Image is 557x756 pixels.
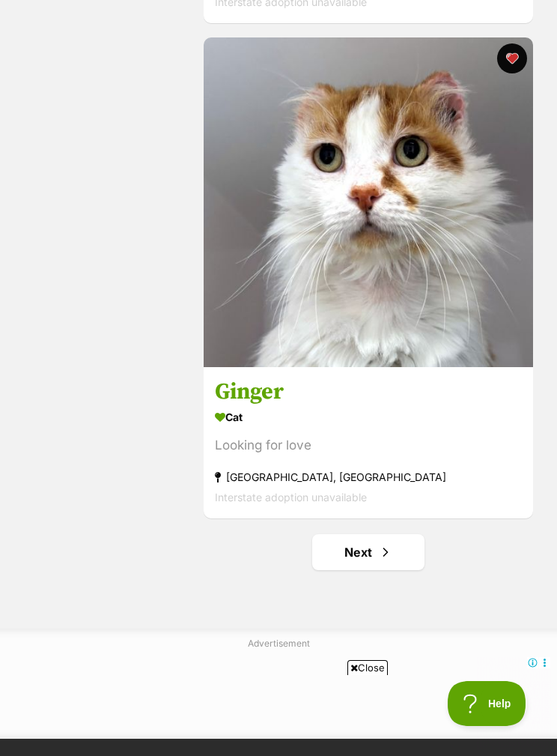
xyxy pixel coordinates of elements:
nav: Pagination [202,534,535,570]
iframe: Advertisement [6,681,551,749]
a: Next page [312,534,424,570]
button: favourite [497,43,527,73]
img: Ginger [204,37,533,367]
div: [GEOGRAPHIC_DATA], [GEOGRAPHIC_DATA] [215,468,522,488]
div: Looking for love [215,436,522,456]
iframe: Help Scout Beacon - Open [448,681,527,726]
span: Interstate adoption unavailable [215,492,367,504]
a: Ginger Cat Looking for love [GEOGRAPHIC_DATA], [GEOGRAPHIC_DATA] Interstate adoption unavailable ... [204,367,533,519]
h3: Ginger [215,378,522,407]
span: Close [347,660,388,675]
iframe: Advertisement [6,656,551,724]
div: Cat [215,407,522,429]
